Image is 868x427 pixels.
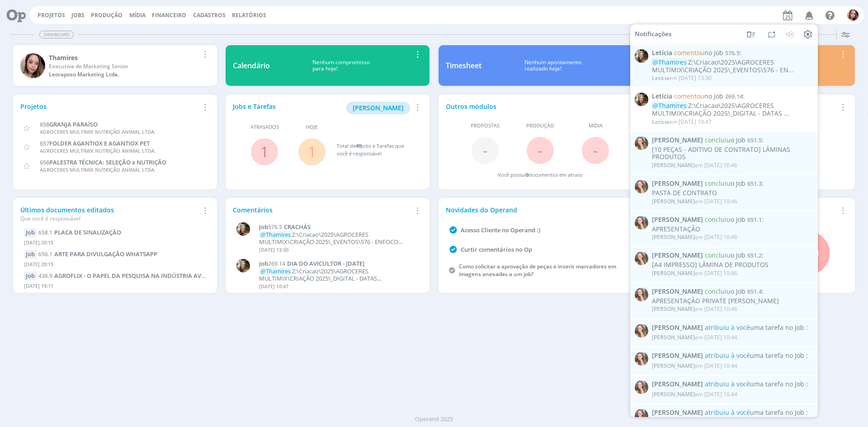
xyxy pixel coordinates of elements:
img: G [635,252,648,265]
button: Projetos [35,12,68,19]
div: Executiva de Marketing Senior [49,62,199,70]
button: [PERSON_NAME] [346,102,410,114]
span: [PERSON_NAME] [652,197,695,205]
img: L [236,222,250,236]
span: [PERSON_NAME] [652,233,695,241]
span: 651.4 [747,287,762,296]
span: GRANJA PARAÍSO [49,120,98,128]
div: PASTA DE CONTRATO [652,189,813,197]
span: concluiu [705,215,731,224]
span: [DATE] 10:47 [259,283,288,290]
div: em [DATE] 10:46 [652,198,737,204]
span: uma tarefa no Job [705,323,804,331]
div: Projetos [20,102,199,111]
div: em [DATE] 10:46 [652,234,737,240]
a: 656.1ARTE PARA DIVULGAÇÃO WHATSAPP [38,250,157,258]
div: Timesheet [446,60,481,71]
span: [PERSON_NAME] [652,362,695,370]
span: [PERSON_NAME] [652,180,703,188]
span: Letícia [652,93,672,100]
span: [PERSON_NAME] [652,333,695,341]
div: [10 PEÇAS - ADITIVO DE CONTRATO] LÂMINAS PRODUTOS [652,145,813,161]
img: G [635,216,648,230]
span: @Thamires [260,230,291,239]
span: atribuiu à você [705,380,750,388]
div: Você possui documentos em atraso [498,171,583,179]
div: em [DATE] 10:46 [652,306,737,312]
div: Thamires [49,53,199,62]
span: atribuiu à você [705,351,750,360]
a: Produção [91,11,123,19]
img: L [236,259,250,272]
div: APRESENTAÇÃO [652,225,813,233]
span: o Job [705,251,745,259]
span: [PERSON_NAME] [652,136,703,144]
span: Dashboard [39,31,74,38]
span: uma tarefa no Job [705,351,804,360]
div: [DATE] 20:15 [24,259,206,272]
span: [PERSON_NAME] [652,409,703,417]
span: Propostas [471,122,500,130]
span: [PERSON_NAME] [652,252,703,259]
span: [PERSON_NAME] [652,352,703,360]
span: Notificações [635,30,672,38]
img: G [635,288,648,301]
span: CRACHÁS [284,223,311,231]
div: Outros módulos [446,102,625,111]
span: 656.1 [38,250,52,258]
div: em [DATE] 10:44 [652,334,737,341]
a: Job576.5CRACHÁS [259,224,417,231]
span: uma tarefa no Job [705,408,804,417]
div: Comentários [233,205,412,215]
div: Total de Jobs e Tarefas que você é responsável [337,142,414,157]
span: [PERSON_NAME] [652,305,695,313]
span: 658.1 [38,229,52,236]
span: o Job [705,136,745,144]
p: Z:\Criacao\2025\AGROCERES MULTIMIX\CRIAÇÃO 2025\_DIGITAL - DATAS COMEMORATIVAS - 2025\269.14 - DI... [259,268,417,282]
span: Produção [526,122,554,130]
span: 49 [356,142,361,149]
div: Nenhum apontamento realizado hoje! [481,59,625,72]
span: : [652,136,813,144]
span: ARTE PARA DIVULGAÇÃO WHATSAPP [54,250,157,258]
span: : [652,288,813,296]
span: AGROCERES MULTIMIX NUTRIÇÃO ANIMAL LTDA. [40,128,156,135]
span: atribuiu à você [705,323,750,331]
span: 651.3 [747,179,762,188]
img: T [847,9,859,21]
div: Leoraposo Marketing Ltda. [49,70,199,79]
div: Jobs e Tarefas [233,102,412,114]
span: Hoje [306,123,318,131]
a: Jobs [71,11,85,19]
span: - [593,141,598,160]
div: Job [24,228,37,237]
span: 658 [40,120,49,128]
span: comentou [674,48,704,57]
span: - [483,141,487,160]
span: @Thamires [260,267,291,275]
span: concluiu [705,179,731,188]
button: T [847,7,859,23]
button: Relatórios [229,12,269,19]
button: Jobs [69,12,87,19]
span: PLACA DE SINALIZAÇÃO [54,228,121,236]
span: no Job [674,48,723,57]
span: Letícia [652,49,672,57]
a: Mídia [129,11,146,19]
div: [DATE] 20:15 [24,237,206,250]
span: [PERSON_NAME] [652,161,695,169]
span: : [652,352,813,360]
span: 436.9 [38,272,52,280]
span: Atrasados [250,123,279,131]
div: APRESENTAÇÃO PRIVATE [PERSON_NAME] [652,297,813,305]
div: Que você é responsável [20,215,199,223]
span: concluiu [705,251,731,259]
a: 1 [308,142,316,161]
span: - [538,141,542,160]
div: Job [24,250,37,259]
span: : [652,49,813,57]
span: 269.14 [268,260,285,267]
a: Relatórios [232,11,266,19]
span: uma tarefa no Job [705,380,804,388]
span: Mídia [589,122,603,130]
